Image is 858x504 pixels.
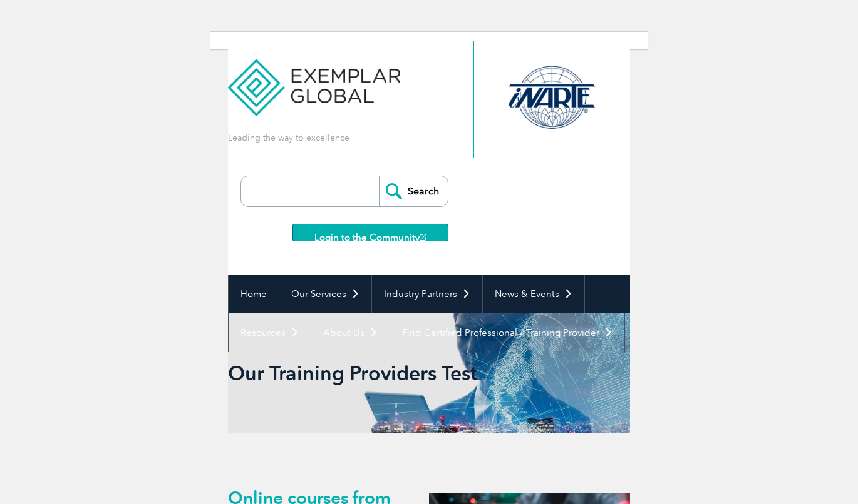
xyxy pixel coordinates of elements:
[279,275,371,313] a: Our Services
[390,313,624,352] a: Find Certified Professional / Training Provider
[483,275,584,313] a: News & Events
[311,313,390,352] a: About Us
[229,313,311,352] a: Resources
[228,131,349,144] p: Leading the way to excellence
[372,275,482,313] a: Industry Partners
[420,234,426,241] img: open_square.png
[292,224,448,241] a: Login to the Community
[228,363,509,383] h2: Our Training Providers Test
[379,176,448,206] input: Search
[228,41,400,116] img: Exemplar Global
[229,275,279,313] a: Home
